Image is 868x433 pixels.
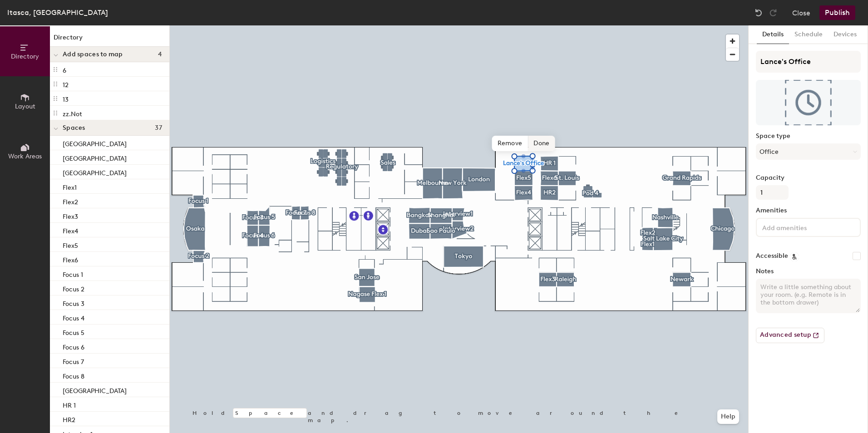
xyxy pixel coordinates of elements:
label: Capacity [756,174,861,182]
p: HR 1 [63,399,76,409]
button: Advanced setup [756,328,824,343]
p: Focus 6 [63,341,84,351]
input: Add amenities [760,221,842,232]
img: The space named Lance's Office [756,80,861,125]
img: Undo [754,8,763,17]
p: [GEOGRAPHIC_DATA] [63,384,127,395]
p: Flex2 [63,196,78,206]
span: Add spaces to map [63,51,123,58]
span: Directory [11,53,39,60]
p: Focus 5 [63,326,84,337]
p: Focus 2 [63,283,84,293]
span: Work Areas [8,153,42,160]
label: Accessible [756,252,788,260]
p: 6 [63,64,66,74]
button: Publish [819,5,855,20]
span: 4 [158,51,162,58]
p: Focus 4 [63,312,84,322]
p: Flex1 [63,181,77,192]
p: Focus 1 [63,268,83,279]
button: Schedule [789,25,828,44]
p: [GEOGRAPHIC_DATA] [63,152,127,162]
button: Details [757,25,789,44]
p: zz.Not [63,108,82,118]
button: Help [717,409,739,424]
p: Focus 8 [63,370,84,380]
button: Devices [828,25,862,44]
h1: Directory [50,33,169,47]
p: Flex3 [63,210,78,221]
p: [GEOGRAPHIC_DATA] [63,167,127,177]
img: Redo [769,8,778,17]
div: Itasca, [GEOGRAPHIC_DATA] [7,7,108,18]
label: Notes [756,268,861,275]
p: Flex5 [63,239,78,250]
button: Close [792,5,810,20]
p: Focus 7 [63,355,84,366]
p: Flex4 [63,225,78,235]
p: 13 [63,93,69,103]
span: Remove [492,136,528,151]
span: 37 [155,124,162,132]
p: Focus 3 [63,297,84,308]
label: Space type [756,133,861,140]
p: Flex6 [63,254,78,264]
span: Done [528,136,555,151]
p: HR2 [63,413,75,424]
p: [GEOGRAPHIC_DATA] [63,138,127,148]
label: Amenities [756,207,861,214]
span: Layout [15,103,35,110]
p: 12 [63,79,69,89]
span: Spaces [63,124,85,132]
button: Office [756,143,861,160]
